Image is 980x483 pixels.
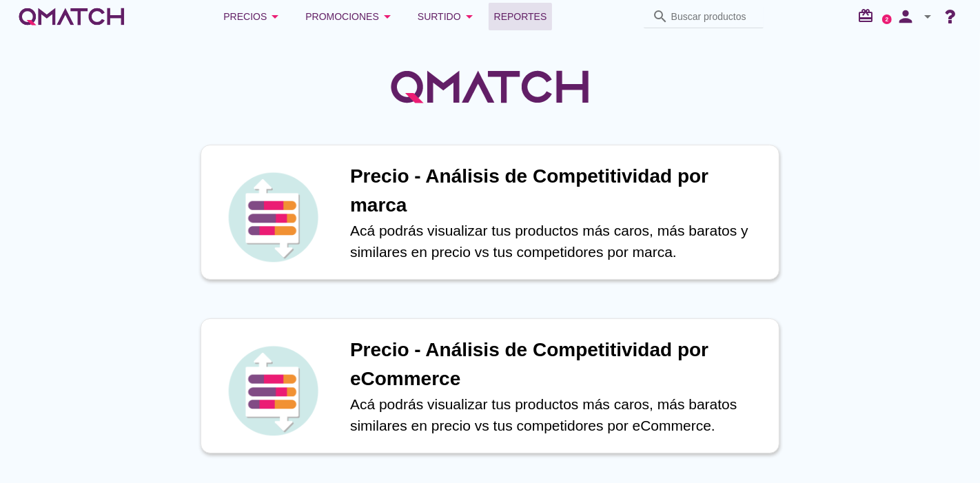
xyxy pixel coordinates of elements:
i: arrow_drop_down [919,8,936,25]
div: Surtido [418,8,478,25]
i: arrow_drop_down [267,8,283,25]
a: iconPrecio - Análisis de Competitividad por eCommerceAcá podrás visualizar tus productos más caro... [181,318,799,453]
span: Reportes [494,8,547,25]
text: 2 [886,16,889,22]
button: Promociones [294,3,407,30]
i: search [652,8,668,25]
div: Promociones [305,8,396,25]
img: icon [225,342,321,439]
input: Buscar productos [671,6,755,28]
p: Acá podrás visualizar tus productos más caros, más baratos y similares en precio vs tus competido... [350,220,765,263]
i: arrow_drop_down [379,8,396,25]
a: 2 [882,14,892,24]
h1: Precio - Análisis de Competitividad por marca [350,162,765,220]
button: Precios [212,3,294,30]
i: redeem [857,8,879,24]
i: person [892,7,919,26]
img: QMatchLogo [387,52,593,121]
div: Precios [223,8,283,25]
h1: Precio - Análisis de Competitividad por eCommerce [350,336,765,393]
a: iconPrecio - Análisis de Competitividad por marcaAcá podrás visualizar tus productos más caros, m... [181,145,799,280]
i: arrow_drop_down [461,8,478,25]
button: Surtido [407,3,489,30]
img: icon [225,169,321,265]
p: Acá podrás visualizar tus productos más caros, más baratos similares en precio vs tus competidore... [350,393,765,437]
a: white-qmatch-logo [17,3,127,30]
a: Reportes [489,3,553,30]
